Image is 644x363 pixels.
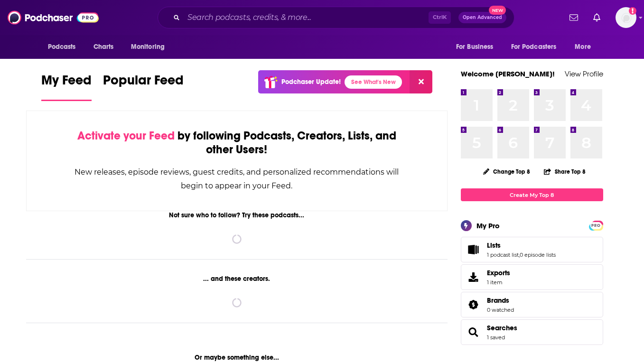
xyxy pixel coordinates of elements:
img: Podchaser - Follow, Share and Rate Podcasts [8,9,99,27]
div: My Pro [476,221,500,230]
span: My Feed [41,72,92,94]
button: open menu [124,38,177,56]
svg: Add a profile image [629,7,636,15]
button: Share Top 8 [543,162,586,181]
a: View Profile [565,69,603,78]
span: For Podcasters [511,40,557,54]
span: More [575,40,591,54]
span: Exports [487,269,510,277]
a: 0 episode lists [520,251,556,258]
a: Welcome [PERSON_NAME]! [461,69,555,78]
span: Searches [461,319,603,345]
a: Create My Top 8 [461,188,603,201]
a: Popular Feed [103,72,184,101]
a: 1 podcast list [487,251,519,258]
div: ... and these creators. [26,275,448,283]
div: New releases, episode reviews, guest credits, and personalized recommendations will begin to appe... [74,165,400,193]
button: open menu [41,38,88,56]
span: Lists [461,237,603,262]
a: Charts [87,38,120,56]
span: Popular Feed [103,72,184,94]
a: 0 watched [487,307,514,313]
a: Brands [464,298,483,311]
span: Exports [464,270,483,284]
button: open menu [449,38,505,56]
button: Show profile menu [616,7,636,28]
span: New [489,6,506,15]
div: Search podcasts, credits, & more... [158,7,514,28]
span: Brands [461,292,603,317]
div: Not sure who to follow? Try these podcasts... [26,211,448,219]
a: Lists [487,241,556,250]
span: Brands [487,296,509,305]
span: Podcasts [48,40,76,54]
span: , [519,251,520,258]
span: Open Advanced [463,15,502,20]
button: open menu [505,38,570,56]
button: Open AdvancedNew [458,12,506,23]
div: Or maybe something else... [26,354,448,362]
span: 1 item [487,279,510,286]
div: by following Podcasts, Creators, Lists, and other Users! [74,129,400,157]
p: Podchaser Update! [281,78,341,86]
a: Brands [487,296,514,305]
a: Show notifications dropdown [566,9,582,26]
a: Lists [464,243,483,256]
a: Searches [464,326,483,339]
span: Lists [487,241,501,250]
a: Searches [487,324,517,332]
a: My Feed [41,72,92,101]
span: Monitoring [131,40,165,54]
span: PRO [590,222,602,229]
button: Change Top 8 [477,166,536,177]
a: Show notifications dropdown [589,9,604,26]
input: Search podcasts, credits, & more... [184,10,429,25]
img: User Profile [616,7,636,28]
span: Ctrl K [429,11,451,24]
span: For Business [456,40,494,54]
span: Charts [93,40,114,54]
span: Logged in as Bobhunt28 [616,7,636,28]
a: PRO [590,222,602,229]
button: open menu [568,38,603,56]
a: 1 saved [487,334,505,341]
a: See What's New [345,75,402,89]
a: Exports [461,264,603,290]
span: Activate your Feed [77,129,175,143]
